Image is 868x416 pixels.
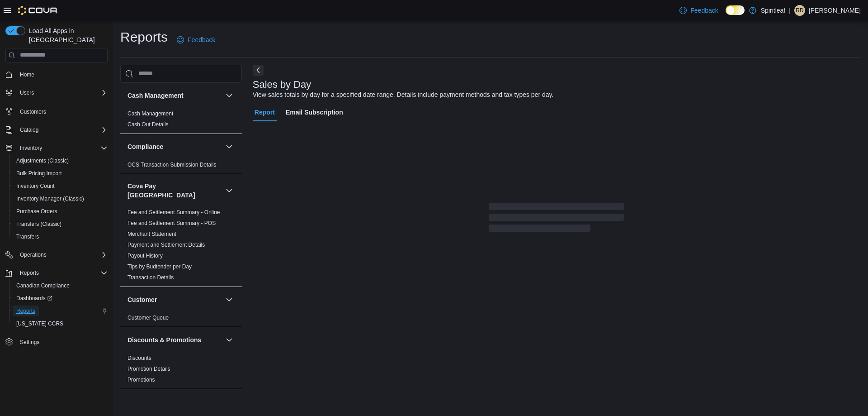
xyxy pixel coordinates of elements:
[13,318,108,329] span: Washington CCRS
[127,91,222,100] button: Cash Management
[120,353,242,389] div: Discounts & Promotions
[127,231,176,237] a: Merchant Statement
[13,231,108,242] span: Transfers
[13,219,108,230] span: Transfers (Classic)
[13,280,73,291] a: Canadian Compliance
[127,220,216,227] span: Fee and Settlement Summary - POS
[16,124,108,135] span: Catalog
[127,161,217,168] span: OCS Transaction Submission Details
[789,5,791,16] p: |
[120,108,242,134] div: Cash Management
[253,65,264,76] button: Next
[286,103,343,121] span: Email Subscription
[13,155,108,166] span: Adjustments (Classic)
[13,181,108,191] span: Inventory Count
[16,124,42,135] button: Catalog
[188,35,215,44] span: Feedback
[16,320,63,327] span: [US_STATE] CCRS
[13,318,67,329] a: [US_STATE] CCRS
[2,267,111,279] button: Reports
[13,193,108,204] span: Inventory Manager (Classic)
[127,335,201,344] h3: Discounts & Promotions
[127,110,173,117] span: Cash Management
[2,142,111,154] button: Inventory
[13,206,108,217] span: Purchase Orders
[25,26,108,44] span: Load All Apps in [GEOGRAPHIC_DATA]
[9,205,111,218] button: Purchase Orders
[127,314,169,321] span: Customer Queue
[16,220,61,228] span: Transfers (Classic)
[16,69,108,80] span: Home
[224,141,235,152] button: Compliance
[16,182,55,190] span: Inventory Count
[9,218,111,230] button: Transfers (Classic)
[127,376,155,383] span: Promotions
[127,253,163,259] a: Payout History
[9,167,111,180] button: Bulk Pricing Import
[2,335,111,349] button: Settings
[13,181,58,191] a: Inventory Count
[127,220,216,226] a: Fee and Settlement Summary - POS
[20,126,38,134] span: Catalog
[224,294,235,305] button: Customer
[13,155,72,166] a: Adjustments (Classic)
[9,230,111,243] button: Transfers
[127,162,217,168] a: OCS Transaction Submission Details
[253,90,554,100] div: View sales totals by day for a specified date range. Details include payment methods and tax type...
[489,205,624,234] span: Loading
[16,295,52,302] span: Dashboards
[253,79,311,90] h3: Sales by Day
[2,124,111,136] button: Catalog
[127,355,151,361] a: Discounts
[16,249,108,260] span: Operations
[127,182,222,200] h3: Cova Pay [GEOGRAPHIC_DATA]
[2,105,111,118] button: Customers
[676,1,722,19] a: Feedback
[127,242,205,248] a: Payment and Settlement Details
[224,90,235,101] button: Cash Management
[127,335,222,344] button: Discounts & Promotions
[9,154,111,167] button: Adjustments (Classic)
[127,263,192,270] span: Tips by Budtender per Day
[16,307,35,315] span: Reports
[16,208,57,215] span: Purchase Orders
[13,280,108,291] span: Canadian Compliance
[794,5,805,16] div: Ravi D
[2,86,111,99] button: Users
[127,252,163,259] span: Payout History
[2,249,111,261] button: Operations
[20,251,47,258] span: Operations
[9,317,111,330] button: [US_STATE] CCRS
[16,233,39,240] span: Transfers
[127,91,184,100] h3: Cash Management
[127,142,222,151] button: Compliance
[13,306,39,316] a: Reports
[18,6,58,15] img: Cova
[127,142,163,151] h3: Compliance
[20,269,39,277] span: Reports
[16,87,108,98] span: Users
[127,110,173,117] a: Cash Management
[127,377,155,383] a: Promotions
[13,193,88,204] a: Inventory Manager (Classic)
[16,249,50,260] button: Operations
[809,5,861,16] p: [PERSON_NAME]
[13,231,42,242] a: Transfers
[127,121,169,128] a: Cash Out Details
[127,121,169,128] span: Cash Out Details
[16,336,108,348] span: Settings
[127,365,170,373] span: Promotion Details
[16,268,42,278] button: Reports
[9,305,111,317] button: Reports
[16,157,69,164] span: Adjustments (Classic)
[20,144,42,152] span: Inventory
[120,159,242,174] div: Compliance
[726,5,745,15] input: Dark Mode
[13,219,65,230] a: Transfers (Classic)
[9,192,111,205] button: Inventory Manager (Classic)
[16,195,84,202] span: Inventory Manager (Classic)
[9,279,111,292] button: Canadian Compliance
[13,206,61,217] a: Purchase Orders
